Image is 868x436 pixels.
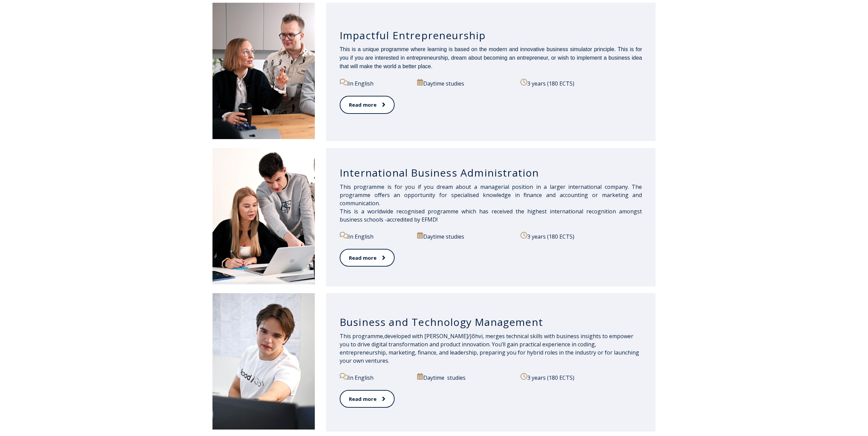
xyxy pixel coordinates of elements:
p: In English [340,373,410,382]
p: developed with [PERSON_NAME]/Jõhvi, merges technical skills with business insights to empower you... [340,332,642,365]
span: This programme is for you if you dream about a managerial position in a larger international comp... [340,183,642,223]
a: Read more [340,96,395,114]
span: This is a unique programme where learning is based on the modern and innovative business simulato... [340,46,642,69]
p: Daytime studies [417,232,513,241]
h3: International Business Administration [340,166,642,179]
p: 3 years (180 ECTS) [520,373,642,382]
span: This programme, [340,332,384,340]
p: 3 years (180 ECTS) [520,79,642,88]
h3: Impactful Entrepreneurship [340,29,642,42]
a: Read more [340,249,395,267]
a: Read more [340,390,395,408]
p: 3 years (180 ECTS) [520,232,642,241]
p: Daytime studies [417,373,513,382]
h3: Business and Technology Management [340,316,642,329]
p: In English [340,79,410,88]
a: accredited by EFMD [387,216,437,223]
img: International Business Administration [212,148,315,284]
img: Impactful Entrepreneurship [212,3,315,139]
p: Daytime studies [417,79,513,88]
img: Business and Technology Management [212,293,315,430]
p: In English [340,232,410,241]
